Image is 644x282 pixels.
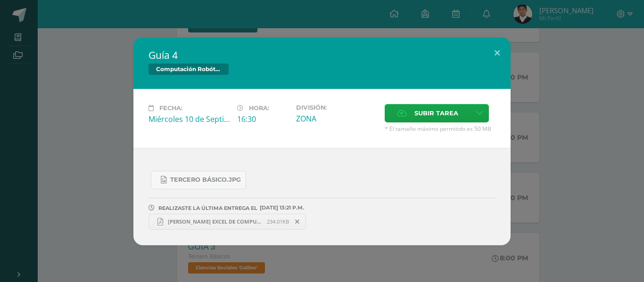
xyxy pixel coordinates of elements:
span: Computación Robótica [149,64,229,75]
span: REALIZASTE LA ÚLTIMA ENTREGA EL [158,205,257,211]
span: 234.01KB [267,218,289,225]
a: [PERSON_NAME] EXCEL DE COMPU.pdf 234.01KB [149,214,306,230]
span: Tercero Básico.jpg [170,176,241,184]
span: [PERSON_NAME] EXCEL DE COMPU.pdf [163,218,267,225]
label: División: [296,104,377,111]
button: Close (Esc) [484,37,511,69]
span: Remover entrega [289,217,305,227]
div: ZONA [296,113,377,124]
span: Hora: [249,105,269,112]
span: * El tamaño máximo permitido es 50 MB [385,125,495,133]
span: Subir tarea [414,105,458,122]
h2: Guía 4 [149,48,495,62]
div: Miércoles 10 de Septiembre [149,114,230,124]
div: 16:30 [237,114,289,124]
a: Tercero Básico.jpg [151,171,246,189]
span: Fecha: [159,105,182,112]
